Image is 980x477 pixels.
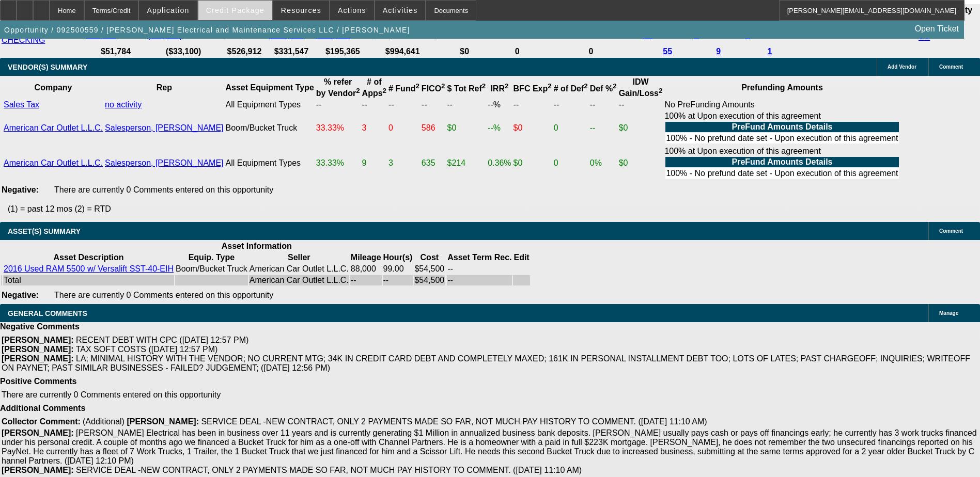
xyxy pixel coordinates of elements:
[495,46,539,57] th: 0
[554,84,588,93] b: # of Def
[350,275,382,285] td: --
[548,82,551,90] sup: 2
[226,83,314,92] b: Asset Equipment Type
[421,253,439,262] b: Cost
[351,253,381,262] b: Mileage
[939,310,958,316] span: Manage
[618,111,663,145] td: $0
[269,46,315,57] th: $331,547
[888,64,916,70] span: Add Vendor
[618,100,663,110] td: --
[513,111,552,145] td: $0
[4,158,103,167] a: American Car Outlet L.L.C.
[388,146,420,180] td: 3
[513,252,530,263] th: Edit
[911,20,963,38] a: Open Ticket
[447,84,486,93] b: $ Tot Ref
[2,291,39,299] b: Negative:
[505,82,508,90] sup: 2
[447,100,487,110] td: --
[919,30,930,41] a: 90
[490,84,508,93] b: IRR
[663,47,672,56] a: 55
[421,111,446,145] td: 586
[613,82,616,90] sup: 2
[147,46,220,57] th: ($33,100)
[2,354,74,363] b: [PERSON_NAME]:
[383,253,413,262] b: Hour(s)
[732,157,832,166] b: PreFund Amounts Details
[589,146,617,180] td: 0%
[157,83,172,92] b: Rep
[665,133,898,144] td: 100% - No prefund date set - Upon execution of this agreement
[388,84,419,93] b: # Fund
[584,82,587,90] sup: 2
[362,77,386,98] b: # of Apps
[54,185,273,194] span: There are currently 0 Comments entered on this opportunity
[2,390,221,399] span: There are currently 0 Comments entered on this opportunity
[76,345,218,354] span: TAX SOFT COSTS ([DATE] 12:57 PM)
[388,100,420,110] td: --
[249,264,349,274] td: American Car Outlet L.L.C.
[76,336,248,344] span: RECENT DEBT WITH CPC ([DATE] 12:57 PM)
[4,264,174,273] a: 2016 Used RAM 5500 w/ Versalift SST-40-EIH
[414,264,445,274] td: $54,500
[105,158,223,167] a: Salesperson, [PERSON_NAME]
[316,77,360,98] b: % refer by Vendor
[2,428,74,437] b: [PERSON_NAME]:
[441,82,445,90] sup: 2
[2,354,970,372] span: LA; MINIMAL HISTORY WITH THE VENDOR; NO CURRENT MTG; 34K IN CREDIT CARD DEBT AND COMPLETELY MAXED...
[741,83,823,92] b: Prefunding Amounts
[316,146,361,180] td: 33.33%
[664,112,899,145] div: 100% at Upon execution of this agreement
[8,309,87,317] span: GENERAL COMMENTS
[415,82,419,90] sup: 2
[362,146,387,180] td: 9
[487,146,511,180] td: 0.36%
[421,100,446,110] td: --
[414,275,445,285] td: $54,500
[540,46,642,57] th: 0
[198,1,272,20] button: Credit Package
[8,204,980,214] p: (1) = past 12 mos (2) = RTD
[2,345,74,354] b: [PERSON_NAME]:
[105,100,142,109] a: no activity
[222,242,292,250] b: Asset Information
[4,276,174,285] div: Total
[447,146,487,180] td: $214
[8,63,87,71] span: VENDOR(S) SUMMARY
[487,111,511,145] td: --%
[447,264,512,274] td: --
[664,147,899,180] div: 100% at Upon execution of this agreement
[225,111,315,145] td: Boom/Bucket Truck
[147,6,189,14] span: Application
[2,185,39,194] b: Negative:
[767,47,772,56] a: 1
[362,111,387,145] td: 3
[316,100,361,110] td: --
[201,417,707,426] span: SERVICE DEAL -NEW CONTRACT, ONLY 2 PAYMENTS MADE SO FAR, NOT MUCH PAY HISTORY TO COMMENT. ([DATE]...
[83,417,125,426] span: (Additional)
[618,146,663,180] td: $0
[388,111,420,145] td: 0
[447,253,511,262] b: Asset Term Rec.
[315,46,370,57] th: $195,365
[316,111,361,145] td: 33.33%
[514,84,552,93] b: BFC Exp
[221,46,267,57] th: $526,912
[356,87,360,94] sup: 2
[175,264,248,274] td: Boom/Bucket Truck
[716,47,721,56] a: 9
[513,146,552,180] td: $0
[553,100,588,110] td: --
[664,100,899,109] div: No PreFunding Amounts
[482,82,486,90] sup: 2
[4,123,103,132] a: American Car Outlet L.L.C.
[383,264,413,274] td: 99.00
[447,252,512,263] th: Asset Term Recommendation
[383,87,386,94] sup: 2
[76,466,582,474] span: SERVICE DEAL -NEW CONTRACT, ONLY 2 PAYMENTS MADE SO FAR, NOT MUCH PAY HISTORY TO COMMENT. ([DATE]...
[732,122,832,131] b: PreFund Amounts Details
[435,46,494,57] th: $0
[447,111,487,145] td: $0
